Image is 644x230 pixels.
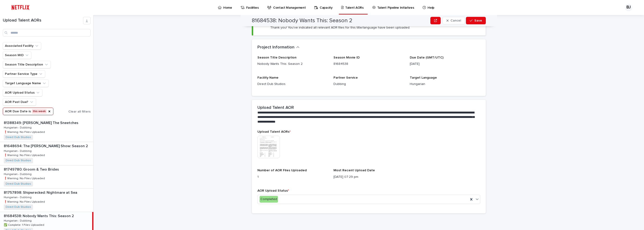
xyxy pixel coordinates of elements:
[3,89,42,96] button: AOR Upload Status
[450,19,461,22] span: Cancel
[3,80,49,87] button: Target Language Name
[333,169,375,172] span: Most Recent Upload Date
[4,223,45,227] p: ✅ Complete: 1 Files Uploaded
[257,45,300,50] button: Project Information
[4,153,46,157] p: ❗️Warning: No Files Uploaded
[257,45,294,50] h2: Project Information
[6,136,31,139] a: Direct Dub Studios
[4,120,79,125] p: 81388349: [PERSON_NAME] The Sneetches
[257,169,307,172] span: Number of AOR Files Uploaded
[410,82,480,87] p: Hungarian
[4,143,89,148] p: 81648694: The [PERSON_NAME] Show: Season 2
[68,110,91,113] span: Clear all filters
[333,56,360,59] span: Season Movie ID
[3,108,53,115] button: AOR Due Date
[4,172,33,176] p: Hungarian - Dubbing
[4,149,33,153] p: Hungarian - Dubbing
[3,98,36,106] button: AOR Past Due?
[260,196,278,203] div: Completed
[6,205,31,209] a: Direct Dub Studios
[257,62,328,66] p: Nobody Wants This: Season 2
[3,51,31,59] button: Season MID
[333,175,404,179] p: [DATE] 07:29 pm
[443,17,465,24] button: Cancel
[6,182,31,186] a: Direct Dub Studios
[3,29,91,37] input: Search
[466,17,486,24] button: Save
[625,4,632,11] div: BJ
[410,62,480,66] p: [DATE]
[333,62,404,66] p: 81684538
[410,76,437,79] span: Target Language
[257,105,294,110] h2: Upload Talent AOR
[4,199,46,204] p: ❗️Warning: No Files Uploaded
[4,213,75,218] p: 81684538: Nobody Wants This: Season 2
[4,166,60,172] p: 81749780: Groom & Two Brides
[257,189,289,192] span: AOR Upload Status
[257,82,328,87] p: Direct Dub Studios
[333,82,404,87] p: Dubbing
[3,42,41,50] button: Associated Facility
[3,61,51,68] button: Season Title Description
[257,56,296,59] span: Season Title Description
[257,76,278,79] span: Facility Name
[3,70,45,78] button: Partner Service Type
[4,218,33,223] p: Hungarian - Dubbing
[3,18,83,23] h1: Upload Talent AORs
[4,195,33,199] p: Hungarian - Dubbing
[257,130,291,133] span: Upload Talent AORs
[9,3,32,12] img: ifQbXi3ZQGMSEF7WDB7W
[66,108,91,115] button: Clear all filters
[4,190,78,195] p: 81757898: Shipwrecked: Nightmare at Sea
[4,125,33,129] p: Hungarian - Dubbing
[410,56,443,59] span: Due Date (GMT/UTC)
[474,19,482,22] span: Save
[252,17,352,24] h2: 81684538: Nobody Wants This: Season 2
[4,130,46,134] p: ❗️Warning: No Files Uploaded
[6,159,31,162] a: Direct Dub Studios
[333,76,358,79] span: Partner Service
[270,26,410,30] p: Thank you! You've indicated all relevant AOR files for this title/language have been uploaded.
[4,176,46,180] p: ❗️Warning: No Files Uploaded
[257,175,328,179] p: 1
